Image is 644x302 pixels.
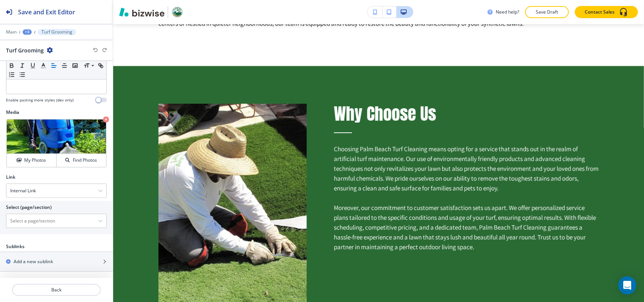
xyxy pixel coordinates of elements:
button: Save Draft [525,6,569,18]
p: Our service area encompasses the scenic locales of [GEOGRAPHIC_DATA], where we bring our expertis... [158,9,599,28]
p: Choosing Palm Beach Turf Cleaning means opting for a service that stands out in the realm of arti... [334,144,599,193]
h3: Need help? [496,9,519,15]
img: Bizwise Logo [119,8,164,17]
button: Find Photos [57,154,106,167]
p: Save Draft [535,9,559,15]
div: My PhotosFind Photos [6,119,107,168]
p: Contact Sales [585,9,615,15]
p: Turf Grooming [41,29,72,35]
input: Manual Input [6,215,98,227]
img: Your Logo [171,6,183,18]
button: Contact Sales [575,6,638,18]
p: Back [13,287,100,293]
h2: Link [6,174,15,181]
p: Moreover, our commitment to customer satisfaction sets us apart. We offer personalized service pl... [334,203,599,252]
h2: Save and Exit Editor [18,8,75,17]
button: Main [6,29,17,35]
h2: Media [6,109,107,116]
h4: Internal Link [10,187,36,194]
h2: Select (page/section) [6,204,52,211]
h2: Add a new sublink [14,258,53,265]
h2: Turf Grooming [6,46,44,54]
button: My Photos [7,154,57,167]
button: Turf Grooming [38,29,76,35]
button: +3 [23,29,32,35]
h4: Find Photos [73,157,97,164]
button: Back [12,284,101,296]
h2: Sublinks [6,243,25,250]
p: Why Choose Us [334,104,599,124]
div: Open Intercom Messenger [618,276,636,294]
h4: My Photos [24,157,46,164]
h4: Enable pasting more styles (dev only) [6,97,74,103]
